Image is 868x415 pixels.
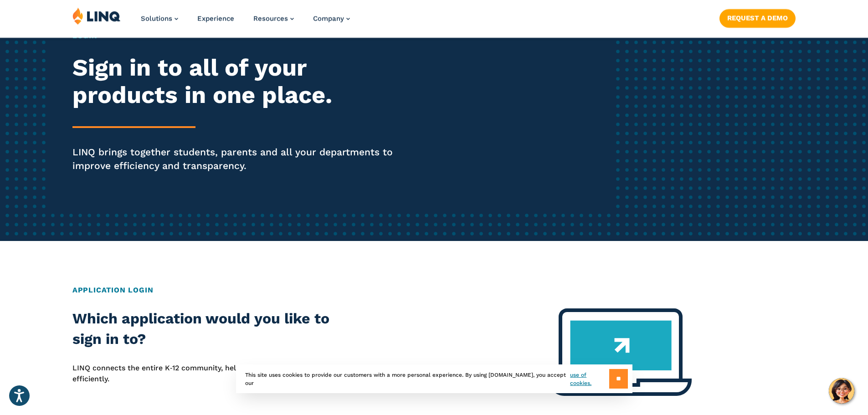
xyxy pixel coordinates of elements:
h2: Application Login [72,285,796,296]
a: Solutions [141,15,178,23]
span: Resources [253,15,288,23]
span: Company [313,15,344,23]
nav: Primary Navigation [141,7,350,37]
nav: Button Navigation [719,7,796,27]
h2: Which application would you like to sign in to? [72,308,361,350]
a: Experience [197,15,234,23]
a: Company [313,15,350,23]
a: Resources [253,15,294,23]
img: LINQ | K‑12 Software [72,7,121,25]
p: LINQ brings together students, parents and all your departments to improve efficiency and transpa... [72,145,407,173]
a: Request a Demo [719,9,796,27]
span: Solutions [141,15,172,23]
a: use of cookies. [570,371,609,387]
p: LINQ connects the entire K‑12 community, helping your district to work far more efficiently. [72,363,361,385]
div: This site uses cookies to provide our customers with a more personal experience. By using [DOMAIN... [236,364,632,393]
h2: Sign in to all of your products in one place. [72,54,407,109]
button: Hello, have a question? Let’s chat. [829,378,854,404]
